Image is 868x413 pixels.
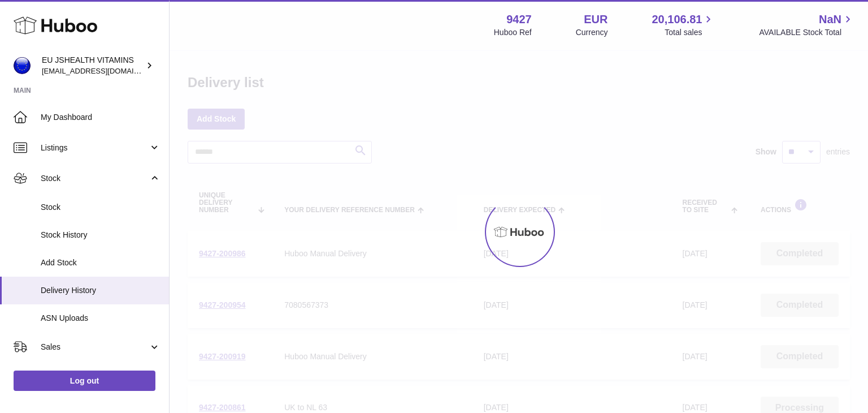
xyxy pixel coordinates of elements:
span: Sales [41,342,149,352]
a: Log out [14,371,155,391]
span: AVAILABLE Stock Total [759,27,854,38]
span: Listings [41,143,149,153]
a: 20,106.81 Total sales [652,12,715,38]
span: Delivery History [41,285,160,296]
span: Total sales [665,27,715,38]
a: NaN AVAILABLE Stock Total [759,12,854,38]
span: ASN Uploads [41,313,160,324]
div: Huboo Ref [494,27,532,38]
span: NaN [819,12,841,27]
span: My Dashboard [41,112,160,123]
img: internalAdmin-9427@internal.huboo.com [14,57,31,74]
strong: EUR [584,12,607,27]
span: Add Stock [41,257,160,268]
span: [EMAIL_ADDRESS][DOMAIN_NAME] [42,66,166,75]
span: Stock [41,173,149,184]
span: Stock [41,202,160,213]
strong: 9427 [506,12,532,27]
div: EU JSHEALTH VITAMINS [42,55,144,76]
span: 20,106.81 [652,12,702,27]
span: Stock History [41,230,160,240]
div: Currency [576,27,608,38]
